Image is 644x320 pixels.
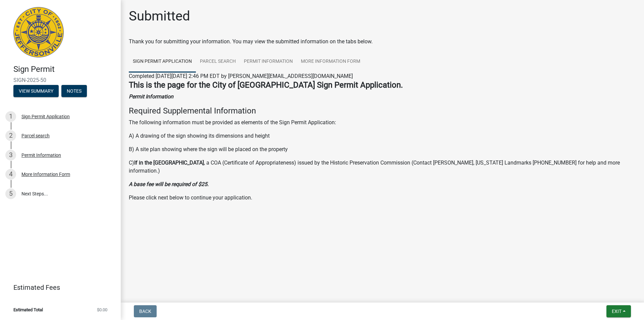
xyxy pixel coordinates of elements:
div: 2 [5,130,16,141]
img: City of Jeffersonville, Indiana [13,7,64,57]
h4: Sign Permit [13,64,115,74]
strong: This is the page for the City of [GEOGRAPHIC_DATA] Sign Permit Application. [129,80,403,90]
a: More Information Form [297,51,364,73]
strong: Permit Information [129,93,173,100]
div: Permit Information [21,153,61,157]
div: 1 [5,111,16,122]
div: 3 [5,150,16,161]
p: A) A drawing of the sign showing its dimensions and height [129,132,636,140]
div: More Information Form [21,172,70,177]
a: Parcel search [196,51,240,73]
span: Estimated Total [13,308,43,312]
div: Parcel search [21,133,50,138]
span: Back [139,309,151,314]
p: B) A site plan showing where the sign will be placed on the property [129,145,636,153]
button: Notes [61,85,87,97]
wm-modal-confirm: Notes [61,89,87,94]
a: Permit Information [240,51,297,73]
span: $0.00 [97,308,107,312]
strong: A base fee will be required of $25. [129,181,209,187]
wm-modal-confirm: Summary [13,89,59,94]
div: 4 [5,169,16,180]
a: Sign Permit Application [129,51,196,73]
h1: Submitted [129,8,190,24]
p: The following information must be provided as elements of the Sign Permit Application: [129,119,636,127]
a: Estimated Fees [5,281,110,294]
div: Thank you for submitting your information. You may view the submitted information on the tabs below. [129,38,636,46]
p: Please click next below to continue your application. [129,194,636,202]
button: Exit [606,305,631,317]
strong: If in the [GEOGRAPHIC_DATA] [134,159,204,166]
span: Completed [DATE][DATE] 2:46 PM EDT by [PERSON_NAME][EMAIL_ADDRESS][DOMAIN_NAME] [129,73,353,79]
span: SIGN-2025-50 [13,77,107,83]
span: Exit [612,309,622,314]
div: Sign Permit Application [21,114,70,119]
p: C) , a COA (Certificate of Appropriateness) issued by the Historic Preservation Commission (Conta... [129,159,636,175]
button: View Summary [13,85,59,97]
button: Back [134,305,157,317]
div: 5 [5,188,16,199]
h4: Required Supplemental Information [129,106,636,116]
